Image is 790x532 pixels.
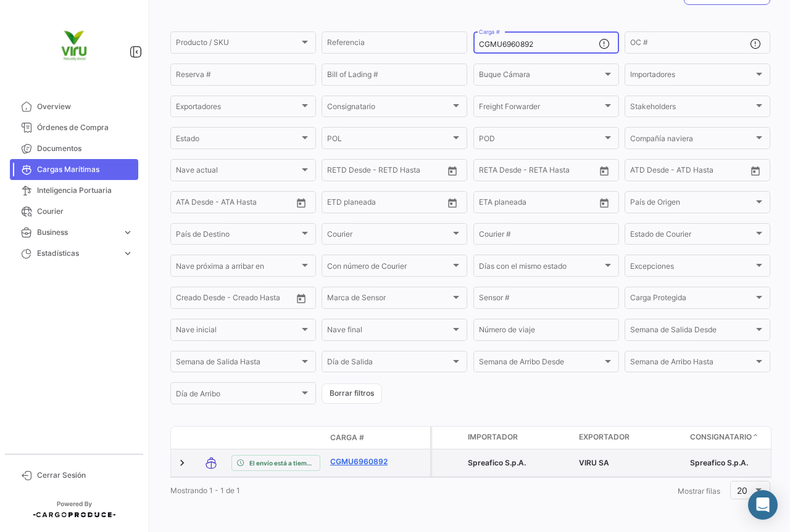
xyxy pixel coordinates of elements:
span: Carga Protegida [630,295,754,304]
button: Open calendar [595,162,613,180]
span: Stakeholders [630,104,754,113]
a: CGMU6960892 [330,456,394,467]
span: Compañía naviera [630,136,754,144]
span: Marca de Sensor [327,295,451,304]
span: Buque Cámara [479,72,602,81]
input: Desde [327,168,349,176]
span: VIRU SA [579,458,609,467]
span: El envío está a tiempo. [249,458,315,468]
span: Mostrar filas [678,486,720,496]
span: Consignatario [327,104,451,113]
span: Exportadores [176,104,299,113]
datatable-header-cell: Importador [463,427,574,449]
span: Nave actual [176,168,299,176]
input: Hasta [358,168,414,176]
span: 20 [737,485,747,496]
a: Courier [10,201,138,222]
span: Nave próxima a arribar en [176,264,299,272]
span: Semana de Salida Hasta [176,359,299,368]
span: Freight Forwarder [479,104,602,113]
span: Courier [327,232,451,240]
a: Documentos [10,138,138,159]
span: Días con el mismo estado [479,264,602,272]
input: ATA Hasta [222,200,278,208]
span: Exportador [579,432,630,443]
span: Nave inicial [176,327,299,336]
datatable-header-cell: Póliza [399,433,430,443]
span: POD [479,136,602,144]
span: Carga # [330,432,364,443]
span: Documentos [37,143,133,154]
button: Open calendar [746,162,765,180]
span: Courier [37,206,133,217]
a: Órdenes de Compra [10,117,138,138]
span: POL [327,136,451,144]
input: Hasta [358,200,414,208]
a: Expand/Collapse Row [176,457,188,469]
a: Inteligencia Portuaria [10,180,138,201]
span: Cargas Marítimas [37,164,133,175]
span: País de Origen [630,200,754,208]
datatable-header-cell: Estado de Envio [227,433,325,443]
span: expand_more [122,248,133,259]
span: Cerrar Sesión [37,470,133,481]
datatable-header-cell: Carga Protegida [432,427,463,449]
span: Estado [176,136,299,144]
input: Hasta [510,168,565,176]
span: Mostrando 1 - 1 de 1 [170,486,240,495]
span: Excepciones [630,264,754,272]
span: Consignatario [690,432,752,443]
input: ATD Desde [630,168,669,176]
span: País de Destino [176,232,299,240]
button: Borrar filtros [322,383,382,404]
span: Día de Arribo [176,391,299,400]
span: Importador [468,432,518,443]
span: Overview [37,101,133,112]
img: viru.png [43,15,105,76]
button: Open calendar [443,194,462,212]
button: Open calendar [595,194,613,212]
span: Semana de Arribo Hasta [630,359,754,368]
span: Spreafico S.p.A. [468,458,526,467]
span: Producto / SKU [176,40,299,49]
datatable-header-cell: Exportador [574,427,685,449]
button: Open calendar [443,162,462,180]
input: Hasta [510,200,565,208]
span: Spreafico S.p.A. [690,458,748,467]
span: Día de Salida [327,359,451,368]
span: Estadísticas [37,248,117,259]
button: Open calendar [292,194,310,212]
span: Órdenes de Compra [37,122,133,133]
a: Overview [10,96,138,117]
span: Semana de Salida Desde [630,327,754,336]
span: Inteligencia Portuaria [37,185,133,196]
datatable-header-cell: Carga # [325,427,399,448]
input: Creado Hasta [234,295,289,304]
span: expand_more [122,227,133,238]
span: Business [37,227,117,238]
input: ATD Hasta [678,168,733,176]
input: Creado Desde [176,295,225,304]
div: Abrir Intercom Messenger [748,490,778,520]
span: Nave final [327,327,451,336]
span: Estado de Courier [630,232,754,240]
a: Cargas Marítimas [10,159,138,180]
input: Desde [479,168,501,176]
span: Importadores [630,72,754,81]
span: Con número de Courier [327,264,451,272]
datatable-header-cell: Modo de Transporte [196,433,227,443]
input: Desde [327,200,349,208]
input: ATA Desde [176,200,214,208]
input: Desde [479,200,501,208]
button: Open calendar [292,289,310,308]
span: Semana de Arribo Desde [479,359,602,368]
